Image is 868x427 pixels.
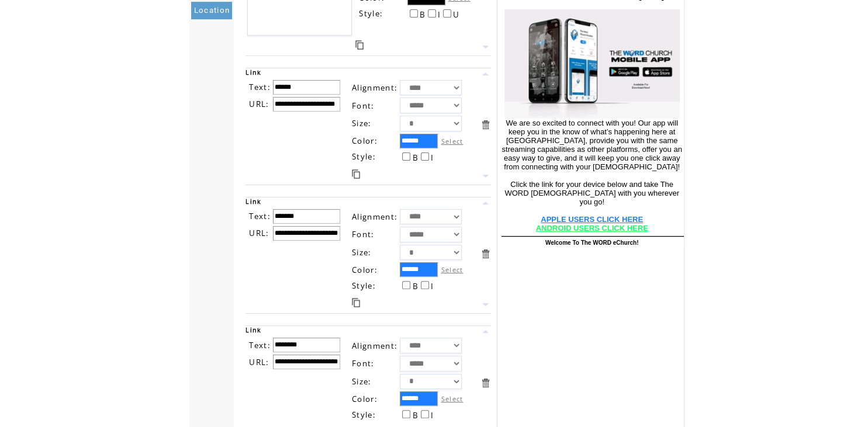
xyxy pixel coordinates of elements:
[480,197,491,209] a: Move this item up
[249,211,271,221] span: Text:
[480,299,491,310] a: Move this item down
[541,215,643,224] font: APPLE USERS CLICK HERE
[412,281,418,291] span: B
[352,341,397,351] span: Alignment:
[480,377,491,388] a: Delete this item
[352,100,375,111] span: Font:
[249,340,271,350] span: Text:
[438,9,441,20] span: I
[352,229,375,239] span: Font:
[480,68,491,79] a: Move this item up
[191,2,232,19] a: Location
[245,326,261,334] span: Link
[441,265,463,274] label: Select
[352,280,376,291] span: Style:
[441,137,463,145] label: Select
[249,82,271,92] span: Text:
[249,99,269,109] span: URL:
[420,9,426,20] span: B
[352,211,397,222] span: Alignment:
[352,358,375,369] span: Font:
[352,118,372,129] span: Size:
[249,357,269,367] span: URL:
[480,248,491,259] a: Delete this item
[355,40,364,50] a: Duplicate this item
[431,410,434,421] span: I
[504,9,680,119] img: images
[352,298,360,307] a: Duplicate this item
[352,136,378,146] span: Color:
[480,119,491,130] a: Delete this item
[431,152,434,163] span: I
[431,281,434,291] span: I
[480,171,491,182] a: Move this item down
[245,68,261,77] span: Link
[352,151,376,162] span: Style:
[412,152,418,163] span: B
[536,224,648,232] font: ANDROID USERS CLICK HERE
[352,376,372,387] span: Size:
[359,8,383,19] span: Style:
[352,394,378,404] span: Color:
[545,239,639,246] font: Welcome To The WORD eChurch!
[245,197,261,206] span: Link
[352,82,397,93] span: Alignment:
[536,230,648,231] a: ANDROID USERS CLICK HERE
[352,409,376,420] span: Style:
[352,169,360,179] a: Duplicate this item
[412,410,418,421] span: B
[249,228,269,238] span: URL:
[352,247,372,258] span: Size:
[480,41,491,53] a: Move this item down
[453,9,459,20] span: U
[502,119,682,206] font: We are so excited to connect with you! Our app will keep you in the know of what’s happening here...
[441,394,463,403] label: Select
[352,265,378,275] span: Color:
[541,221,643,222] a: APPLE USERS CLICK HERE
[480,326,491,337] a: Move this item up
